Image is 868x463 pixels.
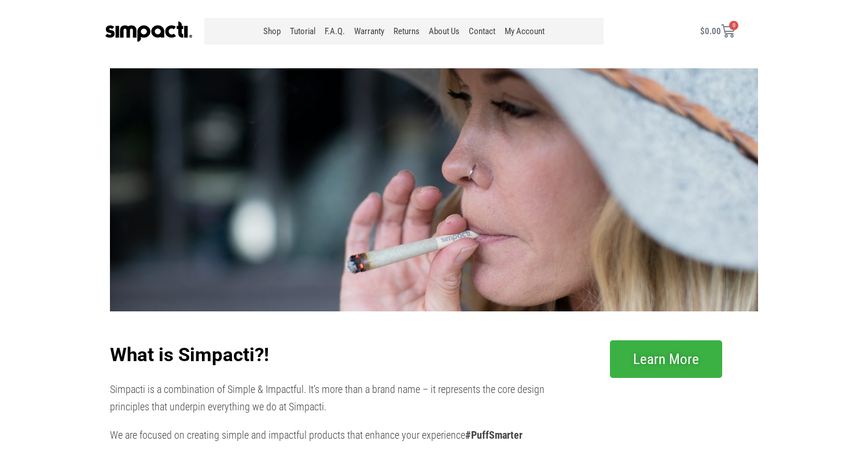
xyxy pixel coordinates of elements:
[500,18,549,45] a: My Account
[610,340,722,378] a: Learn More
[110,381,566,416] p: Simpacti is a combination of Simple & Impactful. It’s more than a brand name – it represents the ...
[285,18,320,45] a: Tutorial
[424,18,464,45] a: About Us
[686,17,749,45] a: $0.00 0
[464,18,500,45] a: Contact
[259,18,285,45] a: Shop
[110,429,523,441] span: We are focused on creating simple and impactful products that enhance your experience
[700,26,705,36] span: $
[729,21,738,30] span: 0
[700,26,721,36] bdi: 0.00
[110,68,758,311] img: Even Pack Even Burn
[389,18,424,45] a: Returns
[350,18,389,45] a: Warranty
[110,343,269,366] b: What is Simpacti?!
[465,429,523,441] b: #PuffSmarter
[633,352,699,366] span: Learn More
[320,18,350,45] a: F.A.Q.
